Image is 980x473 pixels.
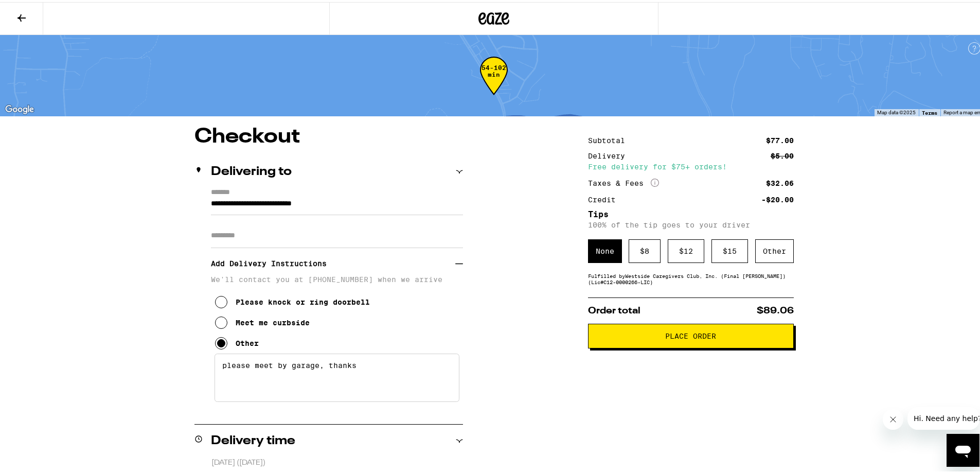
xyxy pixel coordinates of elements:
button: Place Order [588,322,794,346]
a: Open this area in Google Maps (opens a new window) [3,101,37,114]
h5: Tips [588,208,794,217]
h3: Add Delivery Instructions [211,250,455,273]
span: Map data ©2025 [877,108,916,113]
span: Place Order [665,330,716,338]
div: Free delivery for $75+ orders! [588,161,794,168]
button: Other [215,331,259,352]
p: 100% of the tip goes to your driver [588,219,794,227]
div: Other [236,337,259,345]
div: Delivery [588,150,632,157]
a: Terms [922,108,937,114]
div: Taxes & Fees [588,177,659,186]
span: Order total [588,304,640,313]
div: $32.06 [766,178,794,185]
span: $89.06 [757,304,794,313]
div: Meet me curbside [236,317,310,325]
h2: Delivery time [211,433,295,445]
div: Please knock or ring doorbell [236,296,370,304]
div: $77.00 [766,135,794,142]
p: [DATE] ([DATE]) [211,456,463,466]
div: $5.00 [771,150,794,157]
iframe: Close message [883,407,903,428]
h2: Delivering to [211,164,292,176]
div: Other [755,237,794,261]
button: Meet me curbside [215,310,310,331]
div: 54-102 min [480,62,508,101]
p: We'll contact you at [PHONE_NUMBER] when we arrive [211,273,463,282]
div: Credit [588,194,623,201]
div: None [588,237,622,261]
span: Hi. Need any help? [6,7,74,15]
div: Subtotal [588,135,632,142]
iframe: Button to launch messaging window [947,432,979,465]
button: Please knock or ring doorbell [215,290,370,310]
div: $ 15 [711,237,748,261]
div: -$20.00 [761,194,794,201]
div: $ 8 [629,237,661,261]
img: Google [3,101,37,114]
iframe: Message from company [907,405,979,428]
h1: Checkout [194,125,463,145]
div: Fulfilled by Westside Caregivers Club, Inc. (Final [PERSON_NAME]) (Lic# C12-0000266-LIC ) [588,271,794,283]
div: $ 12 [668,237,704,261]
